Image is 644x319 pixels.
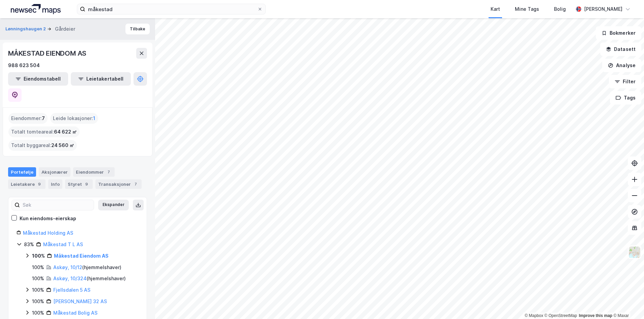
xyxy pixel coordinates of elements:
[73,167,115,177] div: Eiendommer
[8,113,48,124] div: Eiendommer :
[8,126,80,137] div: Totalt tomteareal :
[85,4,257,14] input: Søk på adresse, matrikkel, gårdeiere, leietakere eller personer
[8,140,77,151] div: Totalt byggareal :
[8,72,68,86] button: Eiendomstabell
[8,61,40,69] div: 988 623 504
[491,5,500,13] div: Kart
[5,26,47,32] button: Lønningshaugen 2
[53,264,82,270] a: Askøy, 10/12
[54,128,77,136] span: 64 622 ㎡
[610,91,641,105] button: Tags
[53,287,90,293] a: Fjellsdalen 5 AS
[51,141,74,149] span: 24 560 ㎡
[43,241,83,247] a: Måkestad T L AS
[125,24,150,34] button: Tilbake
[32,252,45,260] div: 100%
[32,274,44,283] div: 100%
[24,240,34,249] div: 83%
[23,230,73,236] a: Måkestad Holding AS
[8,48,88,59] div: MÅKESTAD EIENDOM AS
[515,5,539,13] div: Mine Tags
[53,298,107,304] a: [PERSON_NAME] 32 AS
[20,200,94,210] input: Søk
[83,181,90,187] div: 9
[48,179,62,189] div: Info
[11,4,61,14] img: logo.a4113a55bc3d86da70a041830d287a7e.svg
[65,179,93,189] div: Styret
[602,59,641,72] button: Analyse
[32,263,44,271] div: 100%
[32,309,44,317] div: 100%
[98,200,129,210] button: Ekspander
[53,310,97,316] a: Måkestad Bolig AS
[628,246,641,259] img: Z
[105,169,112,175] div: 7
[610,287,644,319] div: Kontrollprogram for chat
[545,313,577,318] a: OpenStreetMap
[53,263,121,271] div: ( hjemmelshaver )
[525,313,543,318] a: Mapbox
[53,274,126,283] div: ( hjemmelshaver )
[596,26,641,40] button: Bokmerker
[554,5,566,13] div: Bolig
[53,275,87,281] a: Askøy, 10/324
[95,179,142,189] div: Transaksjoner
[32,286,44,294] div: 100%
[8,179,46,189] div: Leietakere
[54,253,109,259] a: Måkestad Eiendom AS
[8,167,36,177] div: Portefølje
[610,287,644,319] iframe: Chat Widget
[36,181,43,187] div: 9
[132,181,139,187] div: 7
[55,25,75,33] div: Gårdeier
[39,167,70,177] div: Aksjonærer
[600,42,641,56] button: Datasett
[32,297,44,306] div: 100%
[71,72,131,86] button: Leietakertabell
[584,5,622,13] div: [PERSON_NAME]
[50,113,98,124] div: Leide lokasjoner :
[20,214,76,223] div: Kun eiendoms-eierskap
[609,75,641,88] button: Filter
[93,114,95,122] span: 1
[579,313,612,318] a: Improve this map
[42,114,45,122] span: 7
